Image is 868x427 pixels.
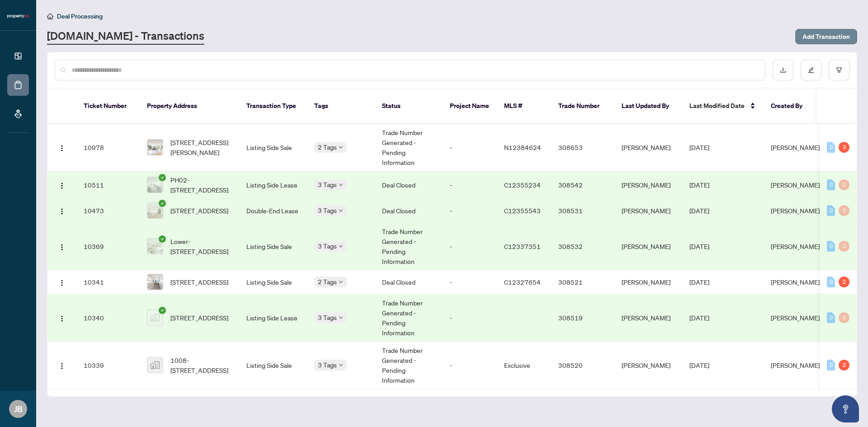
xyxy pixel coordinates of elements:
[551,270,614,294] td: 308521
[689,278,709,286] span: [DATE]
[827,179,835,190] div: 0
[375,342,443,389] td: Trade Number Generated - Pending Information
[339,315,343,320] span: down
[839,205,849,216] div: 0
[147,203,163,218] img: thumbnail-img
[239,199,307,223] td: Double-End Lease
[55,358,69,372] button: Logo
[147,310,163,325] img: thumbnail-img
[614,171,682,199] td: [PERSON_NAME]
[159,235,166,243] span: check-circle
[140,89,239,124] th: Property Address
[832,395,859,422] button: Open asap
[47,28,204,45] a: [DOMAIN_NAME] - Transactions
[55,275,69,289] button: Logo
[58,182,66,189] img: Logo
[443,124,497,171] td: -
[504,181,541,189] span: C12355234
[808,67,814,73] span: edit
[239,342,307,389] td: Listing Side Sale
[551,124,614,171] td: 308653
[614,294,682,342] td: [PERSON_NAME]
[170,137,232,157] span: [STREET_ADDRESS][PERSON_NAME]
[76,89,140,124] th: Ticket Number
[57,12,103,20] span: Deal Processing
[839,360,849,371] div: 2
[239,171,307,199] td: Listing Side Lease
[504,361,530,369] span: Exclusive
[14,403,23,415] span: JB
[443,223,497,270] td: -
[689,361,709,369] span: [DATE]
[827,241,835,252] div: 0
[318,241,337,251] span: 3 Tags
[614,342,682,389] td: [PERSON_NAME]
[147,274,163,290] img: thumbnail-img
[504,143,541,151] span: N12384624
[55,140,69,155] button: Logo
[76,124,140,171] td: 10978
[339,280,343,284] span: down
[239,270,307,294] td: Listing Side Sale
[76,342,140,389] td: 10339
[829,60,849,80] button: filter
[159,307,166,314] span: check-circle
[839,142,849,153] div: 3
[689,206,709,215] span: [DATE]
[170,355,232,375] span: 1008-[STREET_ADDRESS]
[771,242,820,250] span: [PERSON_NAME]
[551,89,614,124] th: Trade Number
[170,236,232,256] span: Lower-[STREET_ADDRESS]
[147,357,163,373] img: thumbnail-img
[771,206,820,215] span: [PERSON_NAME]
[239,223,307,270] td: Listing Side Sale
[318,277,337,287] span: 2 Tags
[551,199,614,223] td: 308531
[7,14,29,19] img: logo
[339,183,343,187] span: down
[614,89,682,124] th: Last Updated By
[827,205,835,216] div: 0
[443,294,497,342] td: -
[339,363,343,367] span: down
[802,29,850,44] span: Add Transaction
[689,242,709,250] span: [DATE]
[318,142,337,152] span: 2 Tags
[771,181,820,189] span: [PERSON_NAME]
[689,181,709,189] span: [DATE]
[839,179,849,190] div: 0
[375,89,443,124] th: Status
[147,239,163,254] img: thumbnail-img
[76,270,140,294] td: 10341
[614,124,682,171] td: [PERSON_NAME]
[682,89,764,124] th: Last Modified Date
[55,239,69,253] button: Logo
[773,60,793,80] button: download
[614,270,682,294] td: [PERSON_NAME]
[771,143,820,151] span: [PERSON_NAME]
[504,278,541,286] span: C12327654
[443,270,497,294] td: -
[801,60,821,80] button: edit
[780,67,786,73] span: download
[827,312,835,323] div: 0
[839,277,849,287] div: 2
[170,277,228,287] span: [STREET_ADDRESS]
[614,223,682,270] td: [PERSON_NAME]
[839,241,849,252] div: 0
[839,312,849,323] div: 0
[504,206,541,215] span: C12355543
[339,208,343,213] span: down
[443,199,497,223] td: -
[147,140,163,155] img: thumbnail-img
[504,242,541,250] span: C12337351
[375,223,443,270] td: Trade Number Generated - Pending Information
[76,171,140,199] td: 10511
[795,29,857,44] button: Add Transaction
[47,13,53,19] span: home
[58,315,66,322] img: Logo
[58,362,66,370] img: Logo
[375,294,443,342] td: Trade Number Generated - Pending Information
[239,124,307,171] td: Listing Side Sale
[58,279,66,286] img: Logo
